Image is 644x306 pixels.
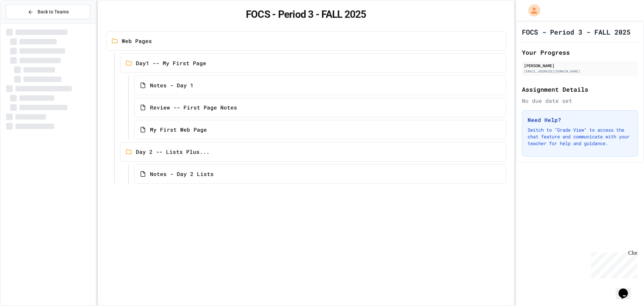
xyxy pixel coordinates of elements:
[134,98,506,117] a: Review -- First Page Notes
[528,116,632,124] h3: Need Help?
[588,250,637,278] iframe: chat widget
[528,127,632,147] p: Switch to "Grade View" to access the chat feature and communicate with your teacher for help and ...
[150,170,214,178] span: Notes - Day 2 Lists
[106,8,506,20] h1: FOCS - Period 3 - FALL 2025
[616,279,637,299] iframe: chat widget
[521,3,542,18] div: My Account
[134,164,506,184] a: Notes - Day 2 Lists
[522,97,638,105] div: No due date set
[150,103,237,112] span: Review -- First Page Notes
[134,120,506,139] a: My First Web Page
[150,126,207,134] span: My First Web Page
[136,148,210,156] span: Day 2 -- Lists Plus...
[6,5,90,19] button: Back to Teams
[122,37,152,45] span: Web Pages
[3,3,46,43] div: Chat with us now!Close
[522,27,631,37] h1: FOCS - Period 3 - FALL 2025
[522,48,638,57] h2: Your Progress
[150,81,194,89] span: Notes - Day 1
[524,69,636,74] div: [EMAIL_ADDRESS][DOMAIN_NAME]
[524,62,636,69] div: [PERSON_NAME]
[136,59,206,67] span: Day1 -- My First Page
[522,85,638,94] h2: Assignment Details
[134,76,506,95] a: Notes - Day 1
[38,8,69,15] span: Back to Teams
